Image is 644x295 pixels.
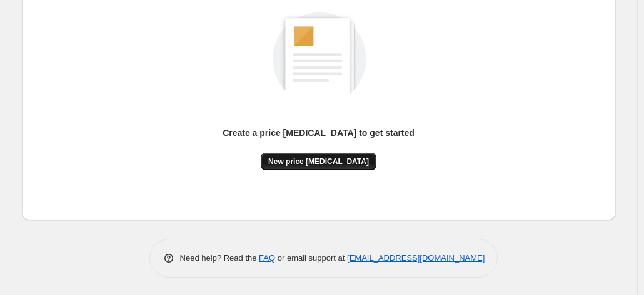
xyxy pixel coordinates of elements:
p: Create a price [MEDICAL_DATA] to get started [223,127,415,139]
span: or email support at [275,253,347,263]
a: FAQ [259,253,275,263]
button: New price [MEDICAL_DATA] [261,153,376,170]
a: [EMAIL_ADDRESS][DOMAIN_NAME] [347,253,485,263]
span: New price [MEDICAL_DATA] [268,157,369,167]
span: Need help? Read the [180,253,259,263]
